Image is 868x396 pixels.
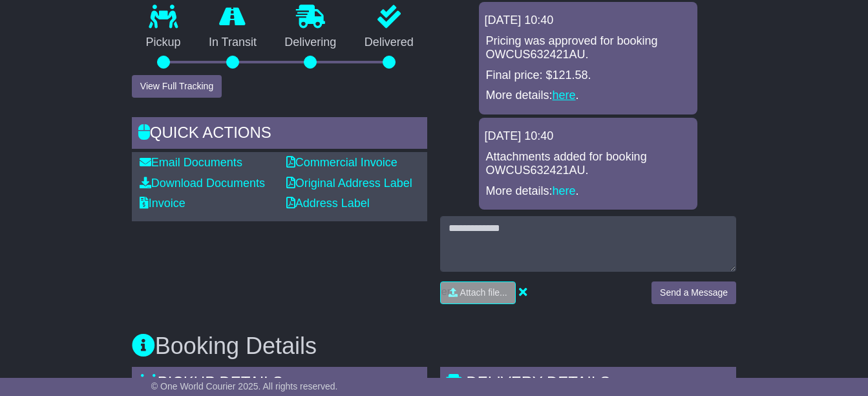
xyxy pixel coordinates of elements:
a: Email Documents [140,156,242,169]
p: Delivered [350,36,427,50]
span: © One World Courier 2025. All rights reserved. [151,381,338,391]
p: Pickup [132,36,195,50]
a: here [553,89,576,102]
p: More details: . [485,89,691,103]
a: Address Label [286,197,370,210]
p: In Transit [195,36,270,50]
button: View Full Tracking [132,75,222,98]
p: Attachments added for booking OWCUS632421AU. [485,150,691,178]
a: Commercial Invoice [286,156,397,169]
a: Original Address Label [286,177,412,190]
p: Final price: $121.58. [485,69,691,83]
a: Download Documents [140,177,265,190]
div: [DATE] 10:40 [484,129,692,144]
button: Send a Message [651,281,736,304]
a: here [553,184,576,197]
p: Delivering [271,36,350,50]
a: Invoice [140,197,185,210]
h3: Booking Details [132,333,736,359]
p: Pricing was approved for booking OWCUS632421AU. [485,34,691,62]
p: More details: . [485,184,691,199]
div: [DATE] 10:40 [484,14,692,28]
div: Quick Actions [132,117,428,152]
